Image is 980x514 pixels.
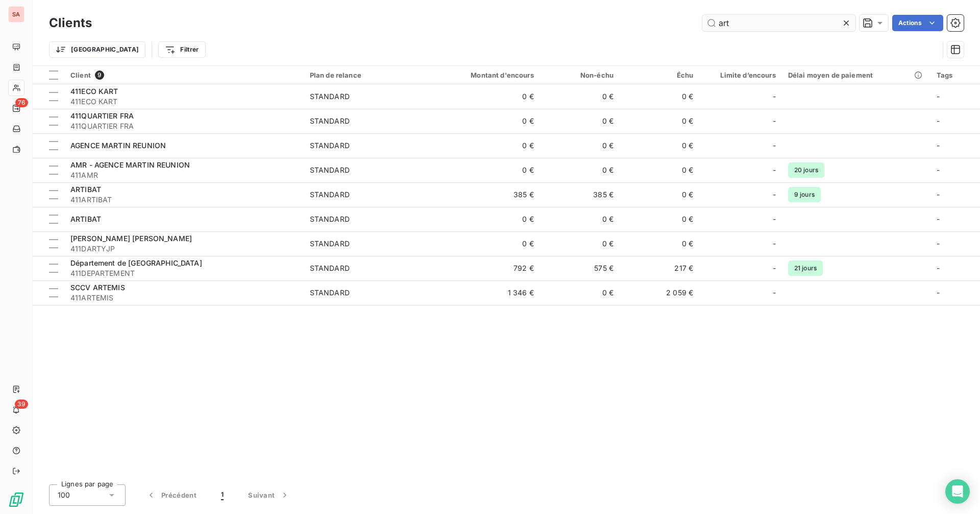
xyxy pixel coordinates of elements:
span: - [937,116,940,125]
span: 411ARTEMIS [70,293,298,303]
td: 0 € [433,231,540,256]
td: 385 € [433,182,540,207]
div: STANDARD [310,141,350,151]
span: 411DEPARTEMENT [70,268,298,278]
span: - [773,263,776,273]
h3: Clients [49,14,92,32]
td: 0 € [540,281,620,305]
div: Non-échu [546,71,614,79]
td: 217 € [620,256,699,281]
span: - [937,239,940,248]
div: STANDARD [310,288,350,298]
td: 0 € [433,133,540,158]
td: 0 € [620,84,699,109]
td: 0 € [620,231,699,256]
span: - [773,214,776,224]
span: 411ARTIBAT [70,195,298,205]
div: STANDARD [310,116,350,126]
span: [PERSON_NAME] [PERSON_NAME] [70,234,192,243]
span: - [773,239,776,249]
span: 411QUARTIER FRA [70,111,134,120]
span: - [773,165,776,175]
div: STANDARD [310,165,350,175]
span: 411ECO KART [70,87,118,96]
td: 2 059 € [620,281,699,305]
td: 385 € [540,182,620,207]
div: STANDARD [310,214,350,224]
span: - [937,92,940,101]
span: AGENCE MARTIN REUNION [70,141,166,150]
span: ARTIBAT [70,215,101,223]
span: 411QUARTIER FRA [70,121,298,131]
td: 0 € [540,231,620,256]
div: Délai moyen de paiement [788,71,924,79]
span: - [937,190,940,199]
span: - [937,215,940,223]
input: Rechercher [702,15,855,31]
span: ARTIBAT [70,185,101,194]
td: 0 € [620,207,699,231]
td: 0 € [433,109,540,133]
td: 0 € [540,133,620,158]
span: Client [70,71,91,79]
span: 21 jours [788,261,823,276]
span: Département de [GEOGRAPHIC_DATA] [70,259,202,267]
div: Limite d’encours [705,71,776,79]
div: Tags [937,71,974,79]
span: - [773,190,776,200]
td: 0 € [540,158,620,182]
button: Suivant [236,484,302,506]
span: 411ECO KART [70,97,298,107]
span: 100 [58,490,70,500]
span: SCCV ARTEMIS [70,283,125,292]
button: 1 [209,484,236,506]
td: 792 € [433,256,540,281]
td: 0 € [433,207,540,231]
span: 9 jours [788,187,821,202]
div: Plan de relance [310,71,427,79]
div: STANDARD [310,263,350,273]
span: 39 [15,400,28,409]
span: - [937,166,940,174]
td: 0 € [433,158,540,182]
td: 0 € [620,182,699,207]
td: 0 € [540,207,620,231]
span: - [773,116,776,126]
img: Logo LeanPay [8,492,24,508]
span: 76 [15,98,28,107]
span: - [937,141,940,150]
div: Montant d'encours [439,71,533,79]
div: SA [8,6,24,22]
button: Filtrer [158,41,205,58]
span: 1 [221,490,224,500]
div: STANDARD [310,91,350,102]
span: 9 [95,71,104,80]
div: Open Intercom Messenger [945,479,970,504]
td: 0 € [620,109,699,133]
td: 0 € [620,158,699,182]
div: STANDARD [310,239,350,249]
span: - [773,288,776,298]
td: 1 346 € [433,281,540,305]
td: 0 € [540,109,620,133]
button: [GEOGRAPHIC_DATA] [49,41,145,58]
td: 0 € [433,84,540,109]
span: 411AMR [70,170,298,180]
span: - [937,288,940,297]
div: Échu [626,71,693,79]
span: AMR - AGENCE MARTIN REUNION [70,160,190,169]
span: - [773,91,776,102]
span: - [773,141,776,151]
button: Actions [892,15,943,31]
span: 411DARTYJP [70,244,298,254]
div: STANDARD [310,190,350,200]
td: 0 € [620,133,699,158]
td: 0 € [540,84,620,109]
button: Précédent [134,484,209,506]
td: 575 € [540,256,620,281]
span: 20 jours [788,162,824,178]
span: - [937,264,940,272]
